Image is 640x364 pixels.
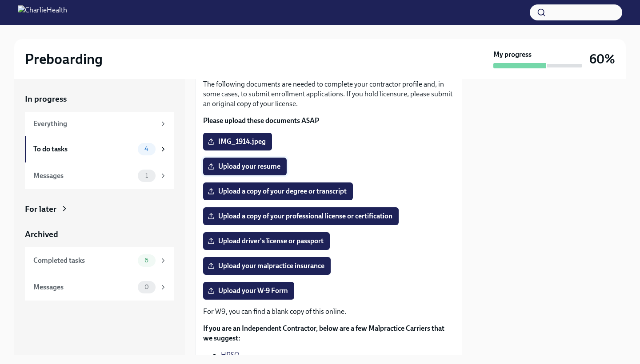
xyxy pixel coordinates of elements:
label: Upload a copy of your degree or transcript [203,182,353,200]
span: Upload your malpractice insurance [209,261,324,270]
h2: Preboarding [25,50,103,68]
a: Completed tasks6 [25,247,174,274]
strong: If you are an Independent Contractor, below are a few Malpractice Carriers that we suggest: [203,324,444,342]
div: Messages [33,282,134,292]
label: Upload your W-9 Form [203,282,294,300]
a: To do tasks4 [25,136,174,162]
span: Upload a copy of your professional license or certification [209,212,392,221]
label: Upload driver's license or passport [203,232,330,250]
span: IMG_1914.jpeg [209,137,266,146]
div: Completed tasks [33,256,134,265]
span: 4 [139,146,154,152]
span: 1 [140,172,153,179]
span: 0 [139,284,154,290]
label: Upload a copy of your professional license or certification [203,207,399,225]
span: Upload a copy of your degree or transcript [209,187,347,196]
a: Messages1 [25,162,174,189]
strong: Please upload these documents ASAP [203,116,319,125]
span: 6 [139,257,154,264]
strong: My progress [493,50,532,59]
label: IMG_1914.jpeg [203,133,272,150]
h3: 60% [589,51,615,67]
p: The following documents are needed to complete your contractor profile and, in some cases, to sub... [203,79,455,109]
a: HPSO [221,351,240,359]
a: In progress [25,93,174,105]
div: Everything [33,119,156,129]
img: CharlieHealth [18,5,67,20]
p: For W9, you can find a blank copy of this online. [203,307,455,317]
span: Upload driver's license or passport [209,237,324,245]
a: Everything [25,112,174,136]
label: Upload your malpractice insurance [203,257,331,275]
span: Upload your W-9 Form [209,286,288,295]
div: To do tasks [33,144,134,154]
div: Messages [33,171,134,181]
a: Messages0 [25,274,174,301]
a: Archived [25,229,174,240]
label: Upload your resume [203,158,287,175]
a: For later [25,203,174,215]
div: For later [25,203,56,215]
span: Upload your resume [209,162,280,171]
